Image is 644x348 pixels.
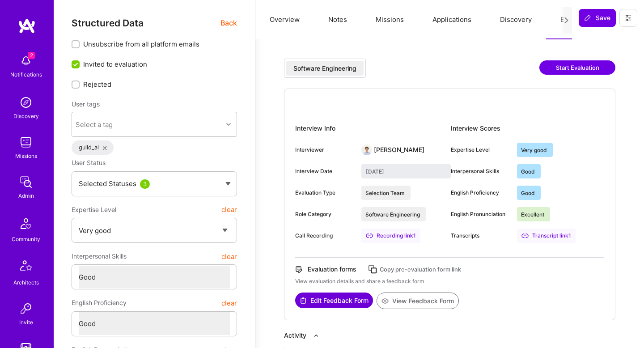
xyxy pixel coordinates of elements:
button: View Feedback Form [377,293,459,309]
div: English Proficiency [451,189,510,197]
i: icon Close [103,146,106,150]
div: Interview Info [295,121,451,136]
span: Unsubscribe from all platform emails [83,39,199,49]
img: teamwork [17,133,35,151]
div: Discovery [13,111,39,121]
a: Recording link1 [361,229,420,243]
div: Interview Scores [451,121,604,136]
img: discovery [17,93,35,111]
div: Interview Date [295,167,354,175]
button: clear [221,295,237,311]
div: Evaluation Type [295,189,354,197]
img: Community [15,213,37,234]
span: Invited to evaluation [83,59,147,69]
span: Expertise Level [72,202,116,218]
span: Back [220,17,237,29]
label: User tags [72,100,100,108]
span: User Status [72,159,106,166]
div: Select a tag [76,120,113,129]
div: Role Category [295,210,354,218]
img: caret [225,182,231,186]
img: Architects [15,256,37,278]
span: English Proficiency [72,295,127,311]
div: Invite [19,318,33,327]
i: icon Next [563,17,570,24]
button: Edit Feedback Form [295,293,373,308]
div: Call Recording [295,232,354,240]
div: Software Engineering [293,64,356,73]
div: guild_ai [72,140,114,155]
div: [PERSON_NAME] [374,145,424,154]
span: Selected Statuses [79,179,136,188]
div: Notifications [10,70,42,79]
div: English Pronunciation [451,210,510,218]
div: Missions [15,151,37,161]
div: Evaluation forms [308,265,356,274]
button: Save [579,9,616,27]
button: Start Evaluation [539,60,615,75]
div: 3 [140,179,150,189]
img: admin teamwork [17,173,35,191]
a: Transcript link1 [517,229,576,243]
span: Save [584,13,610,22]
button: clear [221,202,237,218]
div: Transcript link 1 [517,229,576,243]
div: Interviewer [295,146,354,154]
div: Copy pre-evaluation form link [380,265,461,274]
i: icon Copy [368,264,378,275]
div: Activity [284,331,306,340]
span: 2 [28,52,35,59]
div: Transcripts [451,232,510,240]
span: Interpersonal Skills [72,248,127,264]
div: Architects [13,278,39,287]
img: bell [17,52,35,70]
div: Community [12,234,40,244]
i: icon Chevron [226,122,231,127]
div: Expertise Level [451,146,510,154]
div: Admin [18,191,34,200]
div: Interpersonal Skills [451,167,510,175]
span: Structured Data [72,17,144,29]
img: Invite [17,300,35,318]
button: clear [221,248,237,264]
span: Rejected [83,80,111,89]
img: logo [18,18,36,34]
div: View evaluation details and share a feedback form [295,277,604,285]
div: Recording link 1 [361,229,420,243]
a: Edit Feedback Form [295,293,373,309]
img: User Avatar [361,144,372,155]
